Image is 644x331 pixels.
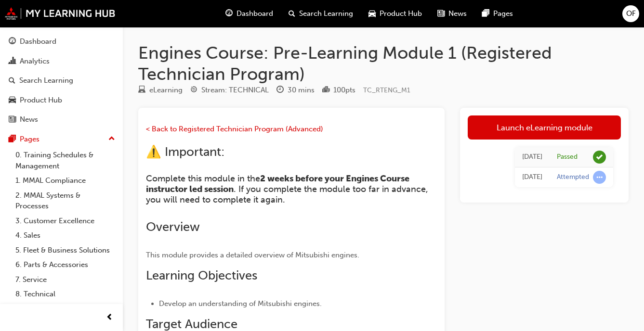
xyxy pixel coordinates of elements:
span: learningRecordVerb_PASS-icon [593,151,606,164]
a: 2. MMAL Systems & Processes [12,188,119,214]
div: eLearning [149,85,183,96]
span: search-icon [9,76,15,85]
span: news-icon [437,8,445,20]
span: Search Learning [299,8,353,19]
a: 1. MMAL Compliance [12,173,119,188]
span: news-icon [9,115,16,124]
span: News [448,8,467,19]
div: Passed [557,153,578,162]
a: Search Learning [4,72,119,89]
span: search-icon [289,8,295,20]
span: Product Hub [380,8,422,19]
a: car-iconProduct Hub [361,4,430,24]
span: Dashboard [237,8,273,19]
a: 7. Service [12,272,119,287]
span: chart-icon [9,57,16,66]
a: < Back to Registered Technician Program (Advanced) [146,125,323,133]
span: 2 weeks before your Engines Course instructor led session [146,173,411,194]
a: 5. Fleet & Business Solutions [12,243,119,258]
span: Complete this module in the [146,173,260,184]
span: car-icon [9,96,16,105]
span: guage-icon [9,38,16,46]
div: 30 mins [288,85,315,96]
a: guage-iconDashboard [218,4,281,24]
a: news-iconNews [430,4,474,24]
span: guage-icon [225,8,233,20]
div: Type [138,84,183,96]
a: Dashboard [4,33,119,51]
a: News [4,111,119,128]
a: 3. Customer Excellence [12,214,119,229]
button: OF [622,5,639,22]
span: car-icon [368,8,376,20]
span: learningRecordVerb_ATTEMPT-icon [593,171,606,184]
a: 9. MyLH Information [12,302,119,317]
a: search-iconSearch Learning [281,4,361,24]
div: Analytics [20,56,50,67]
span: pages-icon [482,8,489,20]
span: Overview [146,219,200,234]
a: 8. Technical [12,287,119,302]
span: learningResourceType_ELEARNING-icon [138,86,145,95]
a: Analytics [4,52,119,70]
span: Learning Objectives [146,268,257,283]
div: Mon Aug 18 2025 13:14:33 GMT+1000 (Australian Eastern Standard Time) [522,152,542,163]
div: Search Learning [19,75,73,86]
a: 4. Sales [12,228,119,243]
img: mmal [5,7,116,20]
a: 6. Parts & Accessories [12,257,119,272]
div: News [20,114,38,125]
div: 100 pts [333,85,355,96]
div: Dashboard [20,36,56,47]
div: Points [322,84,355,96]
span: Learning resource code [363,86,410,94]
a: Product Hub [4,91,119,109]
span: This module provides a detailed overview of Mitsubishi engines. [146,251,359,259]
span: Develop an understanding of Mitsubishi engines. [159,299,322,308]
button: DashboardAnalyticsSearch LearningProduct HubNews [4,31,119,130]
div: Duration [276,84,315,96]
button: Pages [4,130,119,148]
span: ⚠️ Important: [146,144,224,159]
span: clock-icon [276,86,284,95]
div: Attempted [557,173,589,182]
span: Pages [493,8,513,19]
div: Pages [20,134,39,145]
a: Launch eLearning module [468,115,621,140]
a: 0. Training Schedules & Management [12,148,119,173]
div: Product Hub [20,95,62,106]
div: Stream: TECHNICAL [201,85,269,96]
span: prev-icon [106,312,113,324]
span: up-icon [108,133,115,145]
a: pages-iconPages [474,4,521,24]
div: Mon Aug 18 2025 12:30:34 GMT+1000 (Australian Eastern Standard Time) [522,172,542,183]
span: target-icon [190,86,197,95]
span: pages-icon [9,135,16,144]
span: . If you complete the module too far in advance, you will need to complete it again. [146,184,431,205]
div: Stream [190,84,269,96]
span: OF [626,8,636,19]
h1: Engines Course: Pre-Learning Module 1 (Registered Technician Program) [138,42,629,84]
span: podium-icon [322,86,329,95]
